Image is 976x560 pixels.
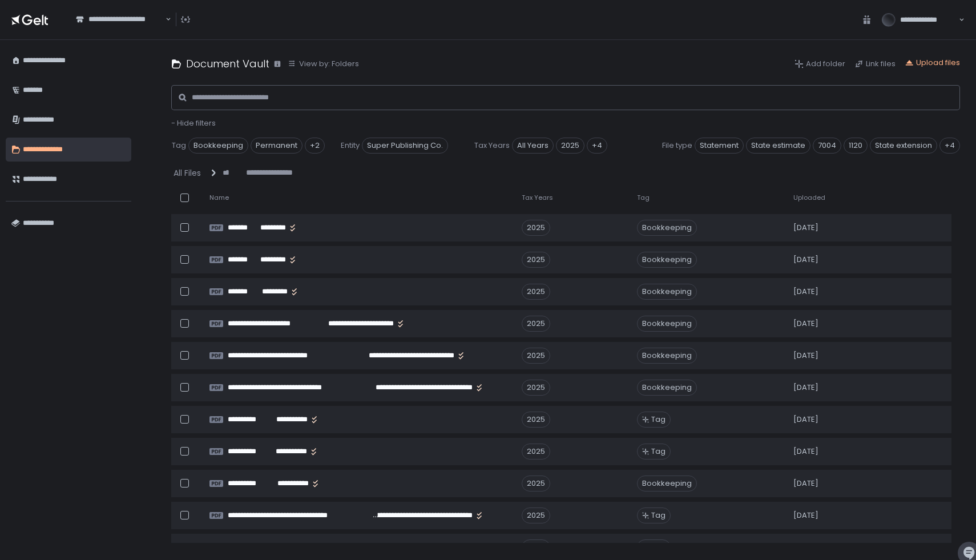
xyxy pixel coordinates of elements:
div: 2025 [522,284,550,300]
div: 2025 [522,220,550,236]
span: [DATE] [793,287,818,297]
div: 2025 [522,380,550,396]
div: Search for option [68,7,171,31]
span: State extension [870,138,937,154]
div: 2025 [522,444,550,460]
button: Upload files [905,58,960,68]
span: File type [662,140,692,151]
span: [DATE] [793,510,818,521]
span: [DATE] [793,350,818,361]
button: Link files [854,59,896,69]
span: Bookkeeping [637,476,697,491]
div: 2025 [522,412,550,428]
span: Tag [651,510,666,521]
span: [DATE] [793,446,818,457]
button: All Files [174,167,203,179]
span: Tag [172,140,186,151]
span: Super Publishing Co. [362,138,448,154]
span: Permanent [251,138,303,154]
div: 2025 [522,476,550,491]
div: +2 [305,138,325,154]
span: Uploaded [793,194,825,202]
span: 7004 [813,138,841,154]
span: Tax Years [474,140,510,151]
div: +4 [939,138,960,154]
button: Add folder [794,59,845,69]
span: Entity [341,140,360,151]
span: All Years [512,138,554,154]
span: 2025 [556,138,584,154]
span: Name [209,194,229,202]
span: Bookkeeping [637,252,697,268]
span: Statement [695,138,744,154]
button: View by: Folders [288,59,359,69]
span: [DATE] [793,223,818,233]
span: Tax Years [522,194,553,202]
span: Bookkeeping [637,284,697,300]
input: Search for option [164,14,164,25]
span: [DATE] [793,542,818,553]
div: 2025 [522,539,550,555]
div: All Files [174,167,201,179]
span: [DATE] [793,319,818,329]
span: Bookkeeping [637,348,697,364]
span: Tag [637,194,650,202]
span: Tag [651,542,666,553]
span: State estimate [746,138,810,154]
span: Bookkeeping [637,316,697,332]
span: [DATE] [793,414,818,425]
h1: Document Vault [186,56,269,71]
span: [DATE] [793,382,818,393]
span: 1120 [844,138,868,154]
span: Bookkeeping [637,220,697,236]
span: Bookkeeping [637,380,697,396]
div: 2025 [522,507,550,523]
div: 2025 [522,316,550,332]
span: [DATE] [793,255,818,265]
div: +4 [587,138,607,154]
span: - Hide filters [171,118,216,128]
span: Tag [651,446,666,457]
span: Tag [651,414,666,425]
div: 2025 [522,348,550,364]
button: - Hide filters [171,118,216,128]
span: [DATE] [793,478,818,489]
span: Bookkeeping [188,138,248,154]
div: 2025 [522,252,550,268]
